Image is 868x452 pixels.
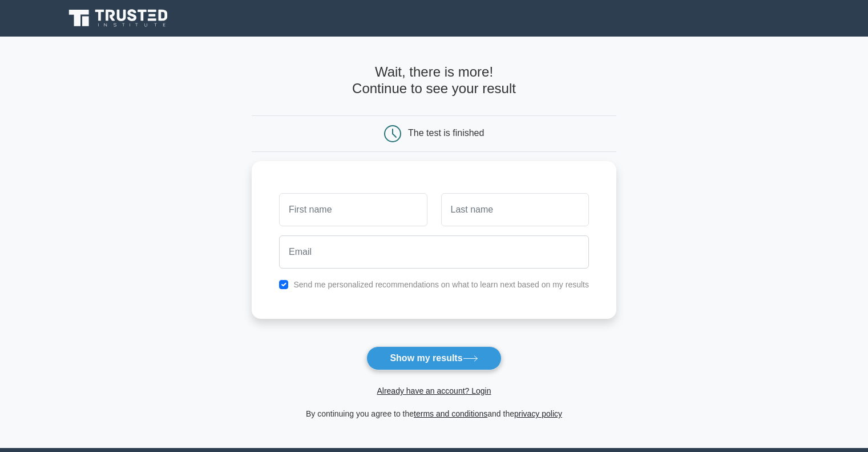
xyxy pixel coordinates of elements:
[414,409,487,418] a: terms and conditions
[408,128,484,138] div: The test is finished
[279,193,427,226] input: First name
[441,193,589,226] input: Last name
[279,235,589,269] input: Email
[293,280,589,289] label: Send me personalized recommendations on what to learn next based on my results
[514,409,562,418] a: privacy policy
[366,346,501,370] button: Show my results
[377,386,491,395] a: Already have an account? Login
[252,64,616,97] h4: Wait, there is more! Continue to see your result
[245,407,623,421] div: By continuing you agree to the and the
